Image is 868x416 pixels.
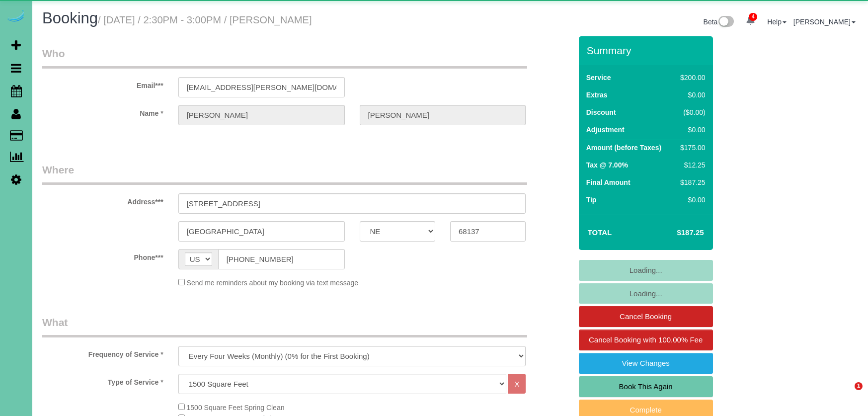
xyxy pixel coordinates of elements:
[676,73,705,83] div: $200.00
[35,346,171,359] label: Frequency of Service *
[35,105,171,118] label: Name *
[42,46,527,69] legend: Who
[676,177,705,187] div: $187.25
[579,353,713,374] a: View Changes
[586,107,616,117] label: Discount
[676,125,705,135] div: $0.00
[42,163,527,185] legend: Where
[579,306,713,327] a: Cancel Booking
[579,376,713,397] a: Book This Again
[35,374,171,387] label: Type of Service *
[676,160,705,170] div: $12.25
[42,315,527,337] legend: What
[587,45,708,56] h3: Summary
[767,18,787,26] a: Help
[586,177,631,187] label: Final Amount
[586,160,628,170] label: Tax @ 7.00%
[855,382,863,390] span: 1
[586,143,661,153] label: Amount (before Taxes)
[676,195,705,205] div: $0.00
[586,90,608,100] label: Extras
[187,279,359,287] span: Send me reminders about my booking via text message
[98,14,312,25] small: / [DATE] / 2:30PM - 3:00PM / [PERSON_NAME]
[676,90,705,100] div: $0.00
[586,125,625,135] label: Adjustment
[834,382,858,406] iframe: Intercom live chat
[588,228,612,237] strong: Total
[793,18,856,26] a: [PERSON_NAME]
[741,10,760,32] a: 4
[42,9,98,27] span: Booking
[717,16,734,29] img: New interface
[676,143,705,153] div: $175.00
[704,18,734,26] a: Beta
[589,335,703,344] span: Cancel Booking with 100.00% Fee
[579,330,713,350] a: Cancel Booking with 100.00% Fee
[586,73,611,83] label: Service
[749,13,757,21] span: 4
[647,229,704,237] h4: $187.25
[187,404,285,412] span: 1500 Square Feet Spring Clean
[6,10,26,24] img: Automaid Logo
[586,195,597,205] label: Tip
[676,107,705,117] div: ($0.00)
